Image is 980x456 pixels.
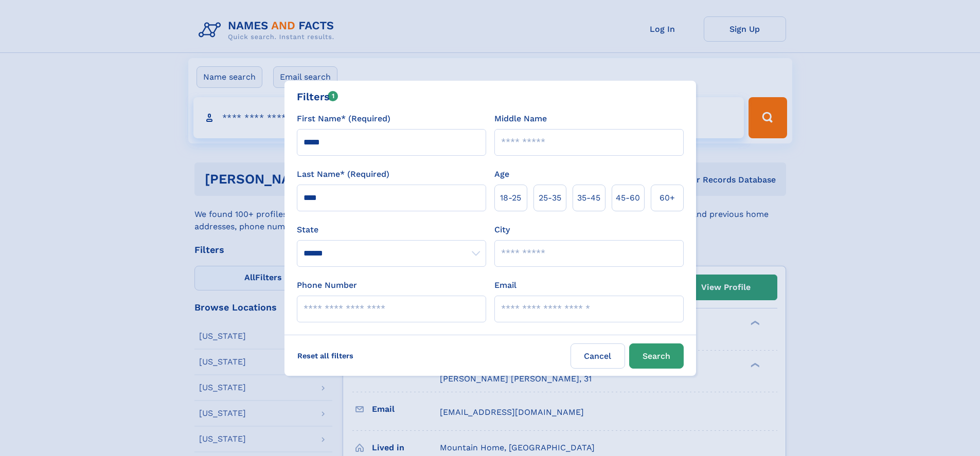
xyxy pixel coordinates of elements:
span: 25‑35 [539,192,561,204]
label: City [494,224,510,236]
label: State [297,224,486,236]
span: 45‑60 [616,192,640,204]
button: Search [629,343,684,369]
span: 60+ [660,192,675,204]
label: Last Name* (Required) [297,168,389,180]
label: Age [494,168,509,180]
label: Reset all filters [291,343,360,368]
label: Email [494,279,516,291]
label: Middle Name [494,113,547,125]
div: Filters [297,89,338,104]
label: First Name* (Required) [297,113,390,125]
label: Cancel [571,343,625,369]
label: Phone Number [297,279,357,291]
span: 35‑45 [577,192,600,204]
span: 18‑25 [500,192,521,204]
